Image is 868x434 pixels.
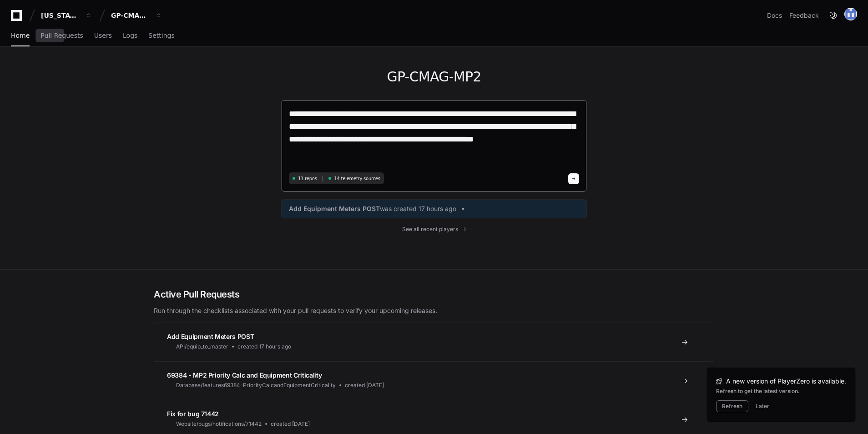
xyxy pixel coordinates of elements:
a: Users [94,25,112,46]
span: created [DATE] [271,420,310,428]
span: created 17 hours ago [237,343,291,350]
a: Docs [767,11,782,20]
button: GP-CMAG-MP2 [107,7,166,24]
a: Add Equipment Meters POSTAPI/equip_to_mastercreated 17 hours ago [154,323,714,361]
h1: GP-CMAG-MP2 [281,69,587,85]
p: Run through the checklists associated with your pull requests to verify your upcoming releases. [154,306,714,315]
span: Logs [123,33,137,38]
span: See all recent players [402,226,458,233]
span: 14 telemetry sources [334,175,380,182]
div: GP-CMAG-MP2 [111,11,150,20]
button: Feedback [789,11,819,20]
span: Home [11,33,30,38]
div: [US_STATE] Pacific [41,11,80,20]
span: Users [94,33,112,38]
span: Add Equipment Meters POST [167,333,254,340]
a: 69384 - MP2 Priority Calc and Equipment CriticalityDatabase/features69384-PriorityCalcandEquipmen... [154,361,714,400]
img: 174426149 [844,8,857,20]
button: [US_STATE] Pacific [37,7,96,24]
h2: Active Pull Requests [154,288,714,301]
span: Website/bugs/notifications/71442 [176,420,262,428]
a: Home [11,25,30,46]
span: 69384 - MP2 Priority Calc and Equipment Criticality [167,371,322,379]
span: API/equip_to_master [176,343,228,350]
span: was created 17 hours ago [380,204,456,213]
a: Add Equipment Meters POSTwas created 17 hours ago [289,204,579,213]
a: Logs [123,25,137,46]
span: A new version of PlayerZero is available. [726,377,846,386]
a: See all recent players [281,226,587,233]
span: created [DATE] [345,382,384,389]
button: Later [756,403,769,410]
span: Add Equipment Meters POST [289,204,380,213]
span: Pull Requests [40,33,83,38]
span: Settings [148,33,174,38]
a: Pull Requests [40,25,83,46]
a: Settings [148,25,174,46]
span: Database/features69384-PriorityCalcandEquipmentCriticality [176,382,336,389]
span: 11 repos [298,175,317,182]
button: Refresh [716,400,748,412]
span: Fix for bug 71442 [167,410,219,418]
div: Refresh to get the latest version. [716,388,846,395]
